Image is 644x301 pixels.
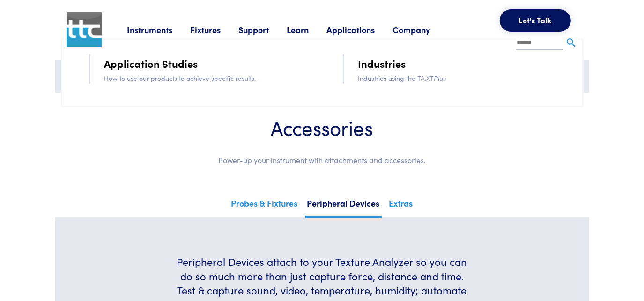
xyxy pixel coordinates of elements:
a: Instruments [127,24,190,36]
a: Industries [358,55,406,72]
i: Plus [434,73,446,83]
p: How to use our products to achieve specific results. [104,73,317,83]
a: Applications [326,24,392,36]
a: Learn [287,24,326,36]
a: Fixtures [190,24,238,36]
a: Extras [387,195,415,216]
a: Application Studies [104,55,198,72]
h1: Accessories [83,115,561,140]
button: Let's Talk [500,9,571,32]
a: Peripheral Devices [305,195,382,218]
p: Power-up your instrument with attachments and accessories. [83,154,561,166]
p: Industries using the TA.XT [358,73,570,83]
a: Probes & Fixtures [229,195,300,216]
a: Support [238,24,287,36]
img: ttc_logo_1x1_v1.0.png [67,12,102,47]
a: Company [392,24,448,36]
